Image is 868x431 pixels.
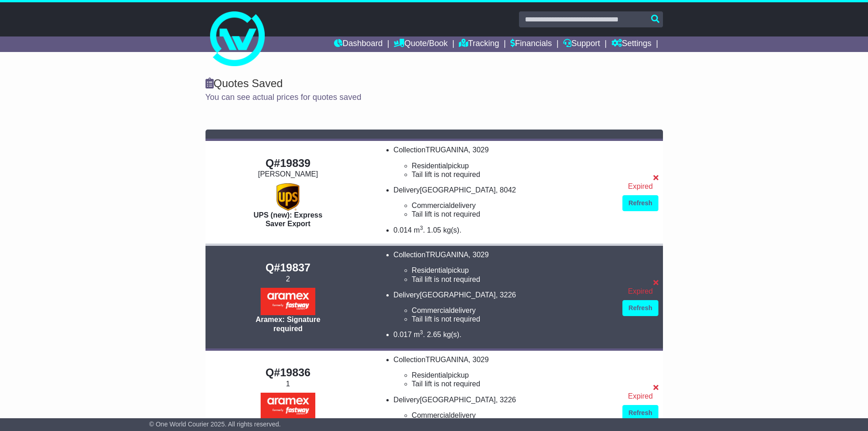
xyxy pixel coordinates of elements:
[412,210,614,218] li: Tail lift is not required
[394,186,614,219] li: Delivery
[412,371,448,379] span: Residential
[394,36,447,52] a: Quote/Book
[459,36,499,52] a: Tracking
[261,393,315,420] img: Aramex: Standard service
[414,331,425,338] span: m .
[622,300,658,316] a: Refresh
[210,275,366,283] div: 2
[420,396,496,404] span: [GEOGRAPHIC_DATA]
[261,288,315,315] img: Aramex: Signature required
[412,306,451,314] span: Commercial
[253,211,322,228] span: UPS (new): Express Saver Export
[149,421,281,428] span: © One World Courier 2025. All rights reserved.
[210,379,366,388] div: 1
[420,186,496,194] span: [GEOGRAPHIC_DATA]
[256,316,320,332] span: Aramex: Signature required
[205,93,663,103] p: You can see actual prices for quotes saved
[611,36,652,52] a: Settings
[394,395,614,429] li: Delivery
[468,251,488,259] span: , 3029
[412,411,451,419] span: Commercial
[510,36,552,52] a: Financials
[412,411,614,420] li: delivery
[443,226,462,234] span: kg(s).
[394,226,412,234] span: 0.014
[496,396,516,404] span: , 3226
[412,161,614,170] li: pickup
[622,405,658,421] a: Refresh
[210,157,366,170] div: Q#19839
[420,329,423,336] sup: 3
[426,146,468,154] span: TRUGANINA
[563,36,600,52] a: Support
[210,366,366,379] div: Q#19836
[210,261,366,275] div: Q#19837
[412,266,614,275] li: pickup
[412,201,614,210] li: delivery
[412,202,451,209] span: Commercial
[394,331,412,338] span: 0.017
[412,315,614,323] li: Tail lift is not required
[622,182,658,191] div: Expired
[334,36,383,52] a: Dashboard
[412,379,614,388] li: Tail lift is not required
[412,266,448,274] span: Residential
[622,392,658,400] div: Expired
[277,183,299,211] img: UPS (new): Express Saver Export
[412,162,448,170] span: Residential
[414,226,425,234] span: m .
[412,275,614,284] li: Tail lift is not required
[622,195,658,211] a: Refresh
[426,356,468,363] span: TRUGANINA
[496,186,516,194] span: , 8042
[420,291,496,299] span: [GEOGRAPHIC_DATA]
[205,77,663,90] div: Quotes Saved
[496,291,516,299] span: , 3226
[426,251,468,259] span: TRUGANINA
[443,331,462,338] span: kg(s).
[468,356,488,363] span: , 3029
[420,225,423,231] sup: 3
[622,287,658,296] div: Expired
[412,306,614,315] li: delivery
[394,250,614,284] li: Collection
[210,170,366,178] div: [PERSON_NAME]
[427,226,441,234] span: 1.05
[468,146,488,154] span: , 3029
[412,371,614,379] li: pickup
[427,331,441,338] span: 2.65
[394,145,614,179] li: Collection
[394,355,614,389] li: Collection
[412,170,614,179] li: Tail lift is not required
[394,291,614,324] li: Delivery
